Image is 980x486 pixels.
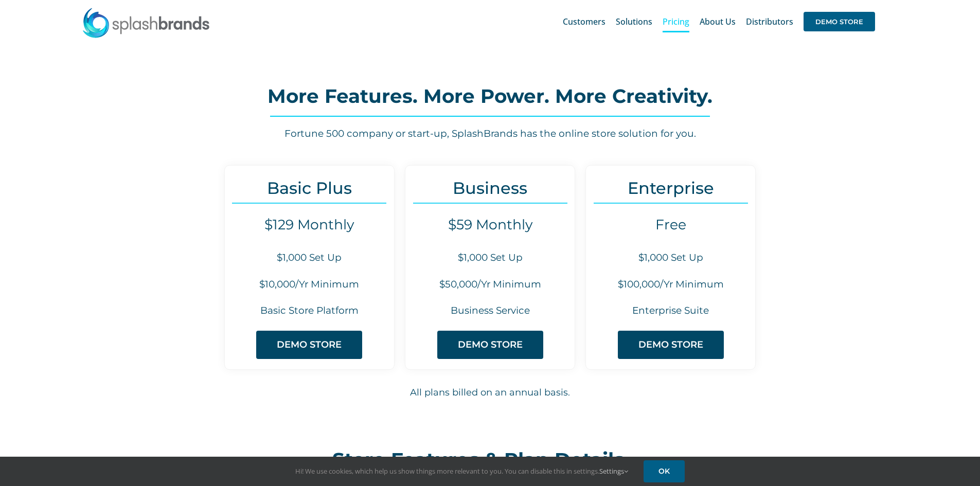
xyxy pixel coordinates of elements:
[586,217,755,233] h4: Free
[599,466,628,476] a: Settings
[130,386,850,400] h6: All plans billed on an annual basis.
[586,278,755,292] h6: $100,000/Yr Minimum
[405,278,575,292] h6: $50,000/Yr Minimum
[644,460,685,482] a: OK
[746,5,793,38] a: Distributors
[277,339,342,350] span: DEMO STORE
[586,304,755,318] h6: Enterprise Suite
[437,331,543,359] a: DEMO STORE
[804,12,875,31] span: DEMO STORE
[225,304,394,318] h6: Basic Store Platform
[405,178,575,197] h3: Business
[295,466,628,476] span: Hi! We use cookies, which help us show things more relevant to you. You can disable this in setti...
[332,449,648,470] h2: Store Features & Plan Details
[663,5,689,38] a: Pricing
[586,178,755,197] h3: Enterprise
[563,5,875,38] nav: Main Menu
[563,17,605,26] span: Customers
[256,331,362,359] a: DEMO STORE
[405,217,575,233] h4: $59 Monthly
[130,127,850,141] h6: Fortune 500 company or start-up, SplashBrands has the online store solution for you.
[225,251,394,265] h6: $1,000 Set Up
[616,17,652,26] span: Solutions
[225,217,394,233] h4: $129 Monthly
[638,339,703,350] span: DEMO STORE
[746,17,793,26] span: Distributors
[458,339,523,350] span: DEMO STORE
[225,278,394,292] h6: $10,000/Yr Minimum
[130,86,850,106] h2: More Features. More Power. More Creativity.
[586,251,755,265] h6: $1,000 Set Up
[663,17,689,26] span: Pricing
[618,331,724,359] a: DEMO STORE
[700,17,736,26] span: About Us
[563,5,605,38] a: Customers
[405,304,575,318] h6: Business Service
[804,5,875,38] a: DEMO STORE
[225,178,394,197] h3: Basic Plus
[82,7,210,38] img: SplashBrands.com Logo
[405,251,575,265] h6: $1,000 Set Up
